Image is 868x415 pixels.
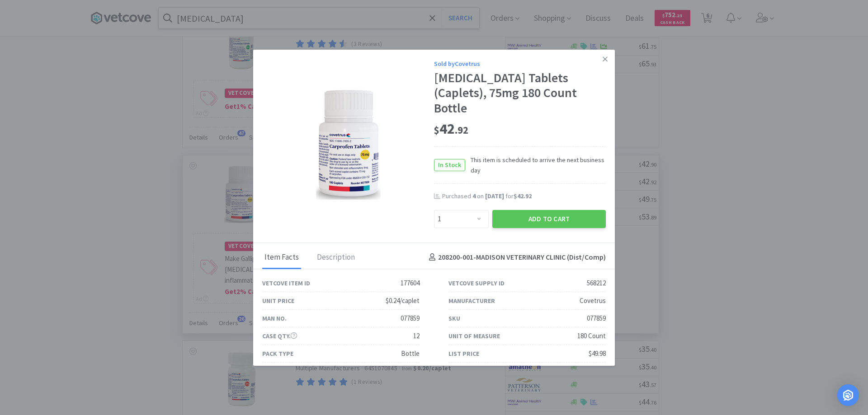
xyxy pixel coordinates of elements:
[413,331,420,341] div: 12
[262,313,287,323] div: Man No.
[485,192,504,200] span: [DATE]
[315,247,357,269] div: Description
[262,278,310,288] div: Vetcove Item ID
[448,278,505,288] div: Vetcove Supply ID
[514,192,532,200] span: $42.92
[448,349,479,359] div: List Price
[386,295,420,306] div: $0.24/caplet
[448,296,495,306] div: Manufacturer
[455,124,468,136] span: . 92
[472,192,476,200] span: 4
[587,313,606,324] div: 077859
[434,59,606,69] div: Sold by Covetrus
[837,384,859,406] div: Open Intercom Messenger
[434,120,468,138] span: 42
[442,192,606,201] div: Purchased on for
[262,331,297,341] div: Case Qty.
[448,313,460,323] div: SKU
[587,278,606,289] div: 568212
[492,210,606,228] button: Add to Cart
[434,124,439,136] span: $
[465,155,606,175] span: This item is scheduled to arrive the next business day
[262,247,301,269] div: Item Facts
[448,331,500,341] div: Unit of Measure
[434,159,465,171] span: In Stock
[401,348,420,359] div: Bottle
[401,278,420,289] div: 177604
[577,331,606,341] div: 180 Count
[589,348,606,359] div: $49.98
[262,349,293,359] div: Pack Type
[434,70,606,116] div: [MEDICAL_DATA] Tablets (Caplets), 75mg 180 Count Bottle
[580,295,606,306] div: Covetrus
[425,252,606,263] h4: 208200-001 - MADISON VETERINARY CLINIC (Dist/Comp)
[401,313,420,324] div: 077859
[316,87,381,200] img: 499020fc84f6491fa9c17a906282a4b2_568212.png
[262,296,294,306] div: Unit Price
